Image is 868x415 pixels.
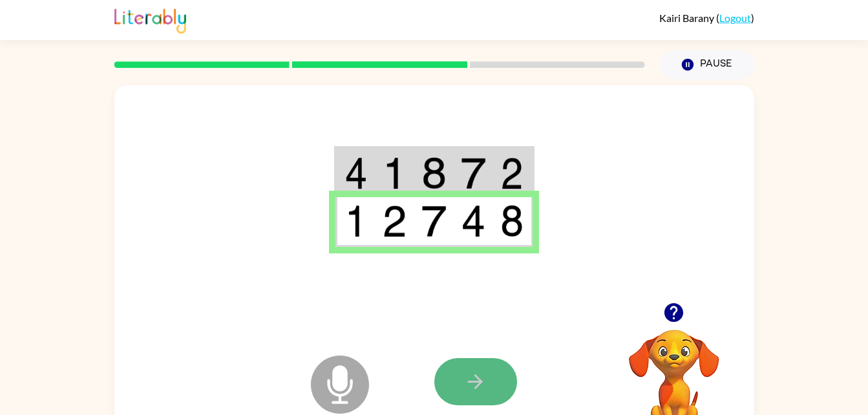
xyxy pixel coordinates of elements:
[344,157,368,189] img: 4
[719,12,751,24] a: Logout
[500,157,524,189] img: 2
[382,205,407,237] img: 2
[344,205,368,237] img: 1
[382,157,407,189] img: 1
[421,157,446,189] img: 8
[461,157,485,189] img: 7
[421,205,446,237] img: 7
[114,5,186,34] img: Literably
[500,205,524,237] img: 8
[661,50,754,80] button: Pause
[659,12,754,24] div: ( )
[461,205,485,237] img: 4
[659,12,716,24] span: Kairi Barany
